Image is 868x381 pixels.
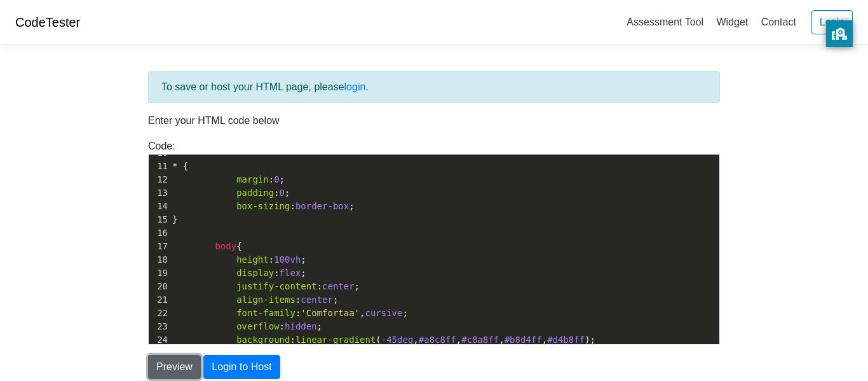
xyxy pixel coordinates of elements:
span: { [172,241,242,251]
p: Enter your HTML code below [148,113,720,128]
div: 12 [149,173,170,186]
a: Contact [756,11,801,32]
div: 14 [149,200,170,213]
a: Login [811,10,853,34]
span: : ; [172,268,306,278]
span: box-sizing [236,201,290,211]
div: 19 [149,267,170,280]
span: #b8d4ff [505,335,542,345]
a: Widget [711,11,753,32]
span: : ; [172,174,285,184]
button: privacy banner [826,20,853,47]
span: align-items [236,294,295,305]
span: justify-content [236,281,316,291]
div: 15 [149,213,170,226]
a: login [344,81,366,92]
span: flex [280,268,301,278]
span: margin [236,174,269,184]
span: : ; [172,201,355,211]
span: #c8a8ff [461,335,499,345]
div: Code: [139,139,729,345]
div: 24 [149,333,170,347]
div: To save or host your HTML page, please . [148,71,720,103]
span: hidden [285,321,317,331]
div: 13 [149,186,170,200]
span: : ; [172,294,338,305]
span: center [301,294,333,305]
span: : ; [172,321,322,331]
span: 'Comfortaa' [301,308,360,318]
span: font-family [236,308,295,318]
div: 17 [149,240,170,253]
button: Login to Host [203,355,280,379]
button: Preview [148,355,201,379]
a: Assessment Tool [621,11,709,32]
span: overflow [236,321,279,331]
span: : ; [172,281,360,291]
span: -45deg [381,335,414,345]
span: #d4b8ff [547,335,585,345]
span: display [236,268,274,278]
div: 23 [149,320,170,333]
div: 11 [149,160,170,173]
span: : , ; [172,308,408,318]
span: : ; [172,254,306,265]
div: 20 [149,280,170,293]
span: cursive [365,308,402,318]
span: height [236,254,269,265]
a: CodeTester [15,15,80,29]
span: 100vh [274,254,301,265]
span: : ; [172,188,290,198]
span: linear-gradient [295,335,376,345]
span: background [236,335,290,345]
span: 0 [280,188,285,198]
div: 22 [149,307,170,320]
span: center [322,281,355,291]
span: } [172,214,178,225]
div: 16 [149,226,170,240]
span: border-box [295,201,349,211]
span: padding [236,188,274,198]
span: #a8c8ff [419,335,456,345]
div: 18 [149,253,170,267]
div: 21 [149,293,170,307]
span: 0 [274,174,279,184]
span: body [215,241,236,251]
span: : ( , , , , ); [172,335,595,345]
